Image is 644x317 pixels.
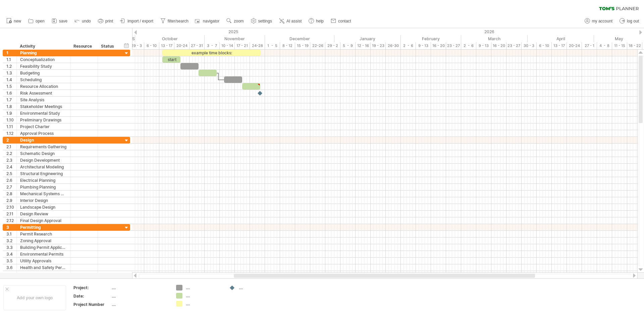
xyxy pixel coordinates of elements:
[20,231,67,237] div: Permit Research
[597,42,612,49] div: 4 - 8
[6,76,16,83] div: 1.4
[338,19,351,23] span: contact
[401,35,461,42] div: February 2026
[6,50,16,56] div: 1
[73,43,94,50] div: Resource
[522,42,537,49] div: 30 - 3
[6,177,16,183] div: 2.6
[205,35,265,42] div: November 2025
[6,63,16,69] div: 1.2
[6,103,16,110] div: 1.8
[118,17,155,25] a: import / export
[73,293,110,299] div: Date:
[6,204,16,210] div: 2.10
[20,43,66,50] div: Activity
[6,150,16,157] div: 2.2
[190,42,205,49] div: 27 - 31
[20,123,67,130] div: Project Charter
[159,17,191,25] a: filter/search
[6,211,16,217] div: 2.11
[20,50,67,56] div: Planning
[6,157,16,163] div: 2.3
[20,170,67,177] div: Structural Engineering
[6,258,16,264] div: 3.5
[6,123,16,130] div: 1.11
[6,164,16,170] div: 2.4
[20,224,67,230] div: Permitting
[386,42,401,49] div: 26-30
[174,42,190,49] div: 20-24
[20,237,67,244] div: Zoning Approval
[112,302,168,307] div: ....
[203,19,219,23] span: navigator
[506,42,522,49] div: 23 - 27
[59,19,67,23] span: save
[20,251,67,257] div: Environmental Permits
[20,258,67,264] div: Utility Approvals
[340,42,356,49] div: 5 - 9
[20,90,67,96] div: Risk Assessment
[258,19,272,23] span: settings
[6,244,16,251] div: 3.3
[135,35,205,42] div: October 2025
[401,42,416,49] div: 2 - 6
[552,42,567,49] div: 13 - 17
[265,35,334,42] div: December 2025
[20,164,67,170] div: Architectural Modeling
[249,17,274,25] a: settings
[250,42,265,49] div: 24-28
[265,42,280,49] div: 1 - 5
[20,70,67,76] div: Budgeting
[5,17,23,25] a: new
[6,184,16,190] div: 2.7
[3,285,66,310] div: Add your own logo
[6,264,16,271] div: 3.6
[329,17,353,25] a: contact
[105,19,113,23] span: print
[6,251,16,257] div: 3.4
[73,17,93,25] a: undo
[6,90,16,96] div: 1.6
[537,42,552,49] div: 6 - 10
[220,42,235,49] div: 10 - 14
[6,130,16,137] div: 1.12
[295,42,310,49] div: 15 - 19
[162,56,180,63] div: start
[6,217,16,224] div: 2.12
[6,237,16,244] div: 3.2
[20,117,67,123] div: Preliminary Drawings
[20,76,67,83] div: Scheduling
[6,137,16,143] div: 2
[20,150,67,157] div: Schematic Design
[129,42,144,49] div: 29 - 3
[6,271,16,277] div: 3.7
[36,19,45,23] span: open
[286,19,302,23] span: AI assist
[6,70,16,76] div: 1.3
[234,19,244,23] span: zoom
[20,137,67,143] div: Design
[371,42,386,49] div: 19 - 23
[186,301,222,307] div: ....
[20,110,67,116] div: Environmental Study
[235,42,250,49] div: 17 - 21
[20,177,67,183] div: Electrical Planning
[6,97,16,103] div: 1.7
[20,271,67,277] div: Fire Department Approval
[446,42,461,49] div: 23 - 27
[101,43,116,50] div: Status
[592,19,612,23] span: my account
[6,231,16,237] div: 3.1
[627,19,639,23] span: log out
[6,170,16,177] div: 2.5
[583,17,614,25] a: my account
[20,63,67,69] div: Feasibility Study
[20,103,67,110] div: Stakeholder Meetings
[168,19,189,23] span: filter/search
[26,17,47,25] a: open
[205,42,220,49] div: 3 - 7
[277,17,304,25] a: AI assist
[356,42,371,49] div: 12 - 16
[6,197,16,204] div: 2.9
[612,42,627,49] div: 11 - 15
